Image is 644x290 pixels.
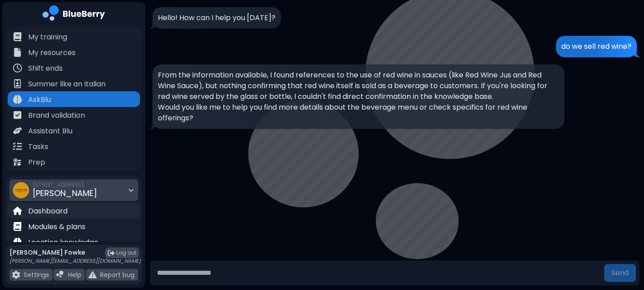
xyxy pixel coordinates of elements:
[9,248,141,256] p: [PERSON_NAME] Fowke
[89,271,97,279] img: file icon
[28,79,106,90] p: Summer like an Italian
[28,157,45,168] p: Prep
[13,79,22,88] img: file icon
[13,238,22,247] img: file icon
[28,222,85,232] p: Modules & plans
[28,141,48,152] p: Tasks
[33,181,97,188] span: [STREET_ADDRESS]
[100,271,135,279] p: Report bug
[13,95,22,104] img: file icon
[12,271,20,279] img: file icon
[108,250,114,256] img: logout
[13,111,22,119] img: file icon
[28,63,63,74] p: Shift ends
[42,5,105,24] img: company logo
[13,48,22,57] img: file icon
[13,182,29,198] img: company thumbnail
[116,249,136,256] span: Log out
[561,41,631,52] p: do we sell red wine?
[604,264,636,282] button: Send
[13,158,22,166] img: file icon
[28,110,85,121] p: Brand validation
[68,271,81,279] p: Help
[13,126,22,135] img: file icon
[28,206,68,217] p: Dashboard
[13,64,22,72] img: file icon
[9,257,141,264] p: [PERSON_NAME][EMAIL_ADDRESS][DOMAIN_NAME]
[13,32,22,41] img: file icon
[28,32,67,43] p: My training
[24,271,49,279] p: Settings
[158,102,559,124] p: Would you like me to help you find more details about the beverage menu or check specifics for re...
[56,271,64,279] img: file icon
[28,126,72,136] p: Assistant Blu
[28,94,51,105] p: AskBlu
[158,70,559,102] p: From the information available, I found references to the use of red wine in sauces (like Red Win...
[158,13,275,23] p: Hello! How can I help you [DATE]?
[13,222,22,231] img: file icon
[28,237,98,248] p: Location knowledge
[13,206,22,215] img: file icon
[33,188,97,199] span: [PERSON_NAME]
[28,47,76,58] p: My resources
[13,142,22,151] img: file icon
